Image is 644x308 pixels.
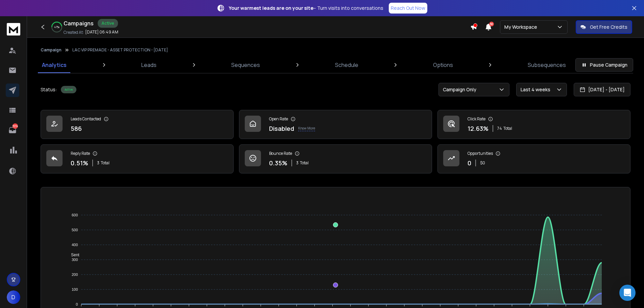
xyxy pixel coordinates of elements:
tspan: 300 [72,258,78,262]
span: Total [101,160,110,166]
p: Bounce Rate [269,151,292,156]
button: [DATE] - [DATE] [574,83,630,96]
p: 0.35 % [269,158,287,168]
p: Reply Rate [71,151,90,156]
tspan: 0 [76,302,78,306]
p: 47 % [54,25,59,29]
p: Last 4 weeks [521,86,553,93]
p: Sequences [231,61,260,69]
p: Subsequences [528,61,566,69]
span: 74 [497,126,502,131]
a: Leads Contacted586 [41,110,234,139]
p: Created At: [64,30,84,35]
p: Leads Contacted [71,116,101,122]
p: Analytics [42,61,67,69]
p: Opportunities [468,151,493,156]
p: Know More [298,126,315,131]
p: 12.63 % [468,124,488,133]
p: Open Rate [269,116,288,122]
p: LAC VIP PREMADE - ASSET PROTECTION - [DATE] [72,47,168,53]
a: Analytics [38,57,71,73]
p: Click Rate [468,116,485,122]
p: Reach Out Now [391,5,425,11]
span: 3 [296,160,299,166]
button: Campaign [41,47,62,53]
p: [DATE] 06:49 AM [85,29,118,35]
tspan: 400 [72,243,78,247]
a: Bounce Rate0.35%3Total [239,144,432,173]
span: Total [503,126,512,131]
a: Subsequences [524,57,570,73]
p: 0 [468,158,471,168]
p: My Workspace [504,24,540,30]
p: – Turn visits into conversations [229,5,383,11]
a: Options [429,57,457,73]
a: Click Rate12.63%74Total [437,110,630,139]
a: Schedule [331,57,362,73]
p: Get Free Credits [590,24,627,30]
p: Disabled [269,124,294,133]
button: Get Free Credits [576,20,632,34]
p: Status: [41,86,57,93]
span: Total [300,160,309,166]
img: logo [7,23,20,35]
h1: Campaigns [64,19,94,27]
a: Opportunities0$0 [437,144,630,173]
span: 3 [97,160,99,166]
div: Active [98,19,118,28]
p: 7274 [13,123,18,129]
tspan: 500 [72,228,78,232]
tspan: 100 [72,287,78,291]
button: D [7,290,20,304]
tspan: 200 [72,273,78,277]
a: 7274 [6,123,19,137]
span: 50 [489,22,494,26]
p: Options [433,61,453,69]
a: Leads [137,57,161,73]
p: Schedule [335,61,358,69]
strong: Your warmest leads are on your site [229,5,313,11]
div: Active [61,86,76,93]
div: Open Intercom Messenger [619,285,636,301]
a: Reply Rate0.51%3Total [41,144,234,173]
tspan: 600 [72,213,78,217]
span: Sent [66,253,79,257]
a: Sequences [227,57,264,73]
a: Reach Out Now [389,3,427,14]
a: Open RateDisabledKnow More [239,110,432,139]
p: 0.51 % [71,158,88,168]
button: Pause Campaign [575,58,633,72]
p: 586 [71,124,82,133]
p: $ 0 [480,160,485,166]
p: Campaign Only [443,86,479,93]
p: Leads [141,61,157,69]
